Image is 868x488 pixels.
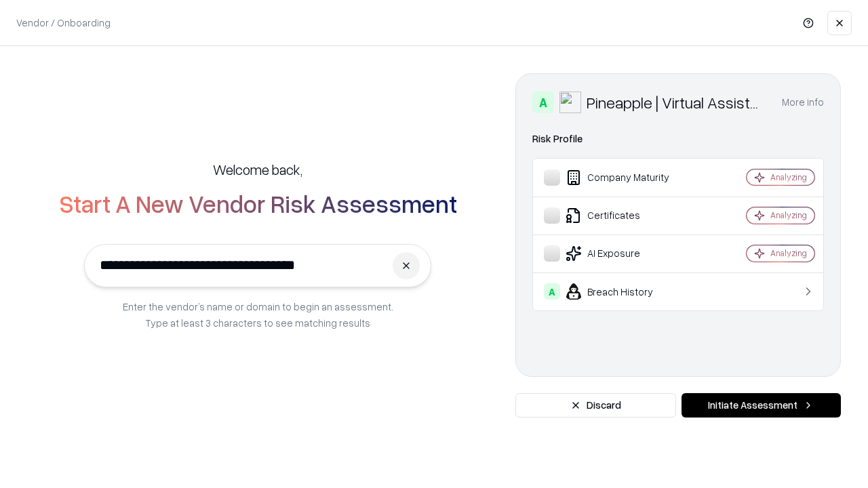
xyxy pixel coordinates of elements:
div: Analyzing [770,247,807,259]
h2: Start A New Vendor Risk Assessment [59,190,457,217]
div: Company Maturity [544,169,706,186]
button: More info [782,90,824,115]
div: Breach History [544,283,706,300]
img: Pineapple | Virtual Assistant Agency [559,91,581,113]
div: Pineapple | Virtual Assistant Agency [587,91,766,113]
div: Certificates [544,207,706,224]
div: Analyzing [770,209,807,221]
p: Enter the vendor’s name or domain to begin an assessment. Type at least 3 characters to see match... [123,298,393,331]
div: A [532,91,554,113]
button: Initiate Assessment [682,393,841,418]
button: Discard [515,393,676,418]
div: AI Exposure [544,245,706,262]
h5: Welcome back, [213,160,302,179]
div: Analyzing [770,171,807,183]
div: Risk Profile [532,131,824,147]
p: Vendor / Onboarding [16,16,111,30]
div: A [544,283,560,300]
